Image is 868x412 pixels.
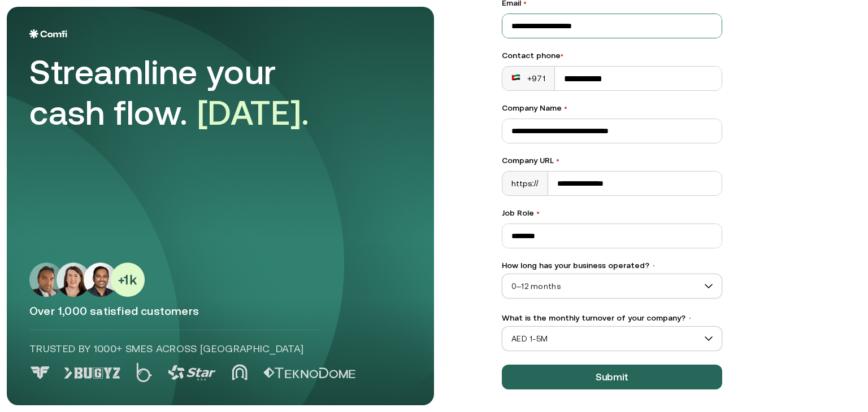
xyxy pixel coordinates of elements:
[64,367,120,379] img: Logo 1
[502,207,722,219] label: Job Role
[652,262,656,270] span: •
[688,314,692,322] span: •
[29,341,320,356] p: Trusted by 1000+ SMEs across [GEOGRAPHIC_DATA]
[197,93,310,132] span: [DATE].
[29,29,67,38] img: Logo
[502,312,722,324] label: What is the monthly turnover of your company?
[502,50,722,62] div: Contact phone
[511,73,545,84] div: +971
[29,52,346,133] div: Streamline your cash flow.
[556,156,559,165] span: •
[502,330,722,347] span: AED 1-5M
[29,304,411,318] p: Over 1,000 satisfied customers
[502,365,722,389] button: Submit
[564,103,567,112] span: •
[502,260,722,271] label: How long has your business operated?
[29,366,51,379] img: Logo 0
[502,155,722,166] label: Company URL
[502,278,722,295] span: 0–12 months
[561,51,563,60] span: •
[232,364,248,380] img: Logo 4
[502,102,722,114] label: Company Name
[168,365,216,380] img: Logo 3
[502,172,548,195] div: https://
[536,208,540,217] span: •
[136,363,152,382] img: Logo 2
[263,367,355,379] img: Logo 5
